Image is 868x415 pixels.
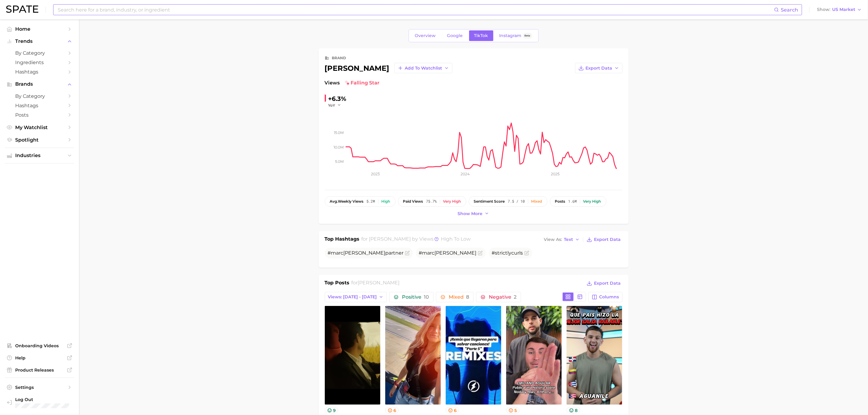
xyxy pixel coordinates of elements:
span: # partner [328,250,404,256]
button: sentiment score7.5 / 10Mixed [469,196,547,207]
span: Negative [489,295,516,300]
input: Search here for a brand, industry, or ingredient [57,5,774,15]
span: TikTok [474,33,488,38]
span: posts [555,199,565,204]
span: Product Releases [15,367,64,373]
a: Posts [5,110,74,120]
div: Mixed [531,199,542,204]
a: Product Releases [5,365,74,375]
span: Text [564,238,573,241]
span: Views [325,79,340,87]
span: Spotlight [15,137,64,143]
span: 2 [514,294,516,300]
span: [PERSON_NAME] [369,236,411,242]
a: Log out. Currently logged in with e-mail michelle.ng@mavbeautybrands.com. [5,395,74,410]
div: +6.3% [328,94,347,104]
a: Google [442,30,468,41]
span: 7.5 / 10 [508,199,525,204]
span: Add to Watchlist [405,66,442,71]
span: Settings [15,385,64,390]
a: Home [5,24,74,34]
div: High [382,199,390,204]
div: Very high [443,199,461,204]
button: Views: [DATE] - [DATE] [325,292,387,302]
a: InstagramBeta [494,30,537,41]
span: Export Data [586,66,612,71]
button: Columns [588,292,622,302]
tspan: 10.0m [334,145,344,149]
span: by Category [15,50,64,56]
button: Flag as miscategorized or irrelevant [405,251,410,256]
a: Help [5,353,74,362]
span: marc [422,250,435,256]
span: YoY [328,103,335,108]
tspan: 2025 [551,172,559,176]
span: [PERSON_NAME] [435,250,477,256]
span: Overview [415,33,436,38]
button: paid views75.7%Very high [398,196,466,207]
span: #strictlycurls [492,250,523,256]
span: Mixed [449,295,469,300]
a: Overview [410,30,441,41]
button: Brands [5,80,74,89]
button: Show more [456,210,491,218]
img: SPATE [6,5,38,13]
a: by Category [5,48,74,58]
button: Add to Watchlist [394,63,452,73]
span: Search [781,7,798,13]
span: 8 [466,294,469,300]
h2: for [351,279,400,288]
a: Hashtags [5,101,74,110]
span: Log Out [15,397,94,402]
span: 75.7% [426,199,437,204]
span: # [419,250,477,256]
span: Export Data [594,237,621,242]
tspan: 2024 [460,172,469,176]
button: 6 [446,407,459,413]
a: Spotlight [5,135,74,145]
div: brand [332,54,346,62]
span: Show [817,8,830,11]
h1: Top Posts [325,279,350,288]
span: Hashtags [15,69,64,75]
span: Positive [402,295,429,300]
span: weekly views [330,199,364,204]
div: Very high [583,199,601,204]
h2: for by Views [361,235,471,244]
button: View AsText [543,236,582,244]
tspan: 5.0m [335,159,344,164]
a: Ingredients [5,58,74,67]
span: Beta [525,33,530,38]
span: paid views [403,199,423,204]
span: Brands [15,81,64,87]
span: Posts [15,112,64,118]
button: avg.weekly views5.2mHigh [325,196,396,207]
span: Ingredients [15,60,64,65]
span: Columns [599,294,619,300]
span: Onboarding Videos [15,343,64,348]
span: US Market [832,8,855,11]
button: posts1.6mVery high [550,196,606,207]
abbr: average [330,199,338,204]
a: TikTok [469,30,493,41]
button: 9 [325,407,338,413]
span: Views: [DATE] - [DATE] [328,294,377,300]
span: marc [331,250,344,256]
button: Export Data [585,235,622,244]
button: YoY [328,103,341,108]
h1: Top Hashtags [325,235,360,244]
span: Home [15,26,64,32]
span: 10 [424,294,429,300]
span: by Category [15,93,64,99]
tspan: 2023 [371,172,379,176]
span: 1.6m [568,199,577,204]
span: [PERSON_NAME] [344,250,386,256]
span: View As [544,238,562,241]
span: 5.2m [367,199,375,204]
span: high to low [441,236,471,242]
span: Trends [15,39,64,44]
a: Settings [5,383,74,392]
button: ShowUS Market [815,6,863,14]
span: My Watchlist [15,125,64,130]
a: by Category [5,91,74,101]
